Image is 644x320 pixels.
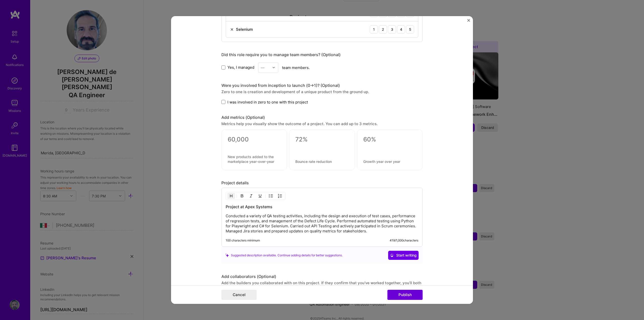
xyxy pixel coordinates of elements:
[236,27,253,32] div: Selenium
[379,25,387,33] div: 2
[221,274,423,279] div: Add collaborators (Optional)
[225,253,343,258] div: Suggested description available. Continue adding details for better suggestions.
[240,194,244,198] img: Bold
[221,115,423,120] div: Add metrics (Optional)
[278,194,282,198] img: OL
[261,65,264,70] div: —
[227,65,254,70] span: Yes, I managed
[406,9,414,17] div: 5
[221,290,257,300] button: Cancel
[227,99,308,105] span: I was involved in zero to one with this project
[221,52,423,57] div: Did this role require you to manage team members? (Optional)
[370,9,378,17] div: 1
[397,25,405,33] div: 4
[258,194,262,198] img: Underline
[387,290,423,300] button: Publish
[269,194,273,198] img: UL
[221,180,423,186] div: Project details
[379,9,387,17] div: 2
[226,204,418,209] h3: Project at Apex Systems
[390,253,417,258] span: Start writing
[225,254,229,257] i: icon SuggestedTeams
[221,62,423,73] div: team members.
[226,238,260,242] div: 100 characters minimum
[221,121,423,126] div: Metrics help you visually show the outcome of a project. You can add up to 3 metrics.
[406,25,414,33] div: 5
[388,9,396,17] div: 3
[229,194,233,198] img: Heading
[249,194,253,198] img: Italic
[388,25,396,33] div: 3
[272,66,275,69] img: drop icon
[221,89,423,94] div: Zero to one is creation and development of a unique product from the ground up.
[221,83,423,88] div: Were you involved from inception to launch (0 -> 1)? (Optional)
[221,280,423,291] div: Add the builders you collaborated with on this project. If they confirm that you’ve worked togeth...
[397,9,405,17] div: 4
[370,25,378,33] div: 1
[390,238,418,242] div: 419 / 1,000 characters
[467,19,470,24] button: Close
[390,254,394,257] i: icon CrystalBallWhite
[226,214,418,234] p: Conducted a variety of QA testing activities, including the design and execution of test cases, p...
[230,27,234,31] img: Remove
[388,251,419,260] button: Start writing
